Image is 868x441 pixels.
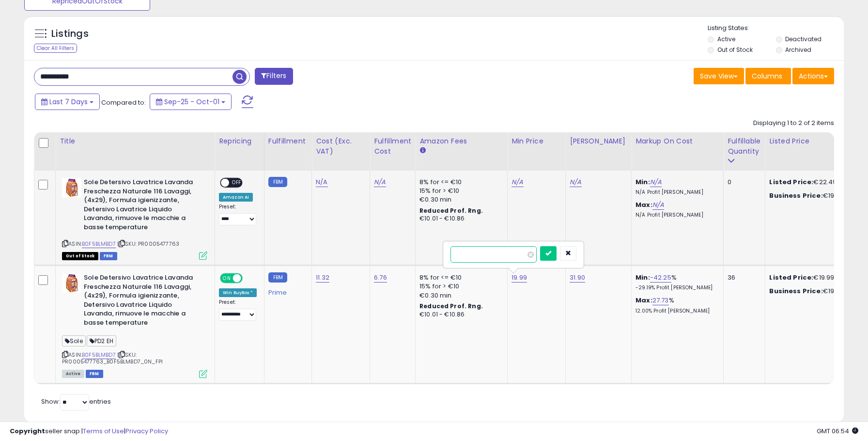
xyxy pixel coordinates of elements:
a: -42.25 [650,273,671,283]
b: Min: [635,177,650,187]
p: N/A Profit [PERSON_NAME] [635,189,716,196]
small: FBM [268,272,287,283]
div: Prime [268,285,304,297]
div: 36 [728,273,758,282]
button: Actions [792,68,834,84]
a: 31.90 [570,273,585,283]
span: FBM [100,252,117,260]
p: N/A Profit [PERSON_NAME] [635,212,716,219]
div: Listed Price [769,136,853,146]
div: seller snap | | [10,427,168,436]
div: 0 [728,178,758,187]
p: 12.00% Profit [PERSON_NAME] [635,308,716,315]
img: 4168rCy7z8L._SL40_.jpg [62,273,81,293]
div: Win BuyBox * [219,288,257,297]
a: N/A [511,177,523,187]
div: Amazon AI [219,193,253,202]
div: Amazon Fees [419,136,503,146]
span: Columns [752,71,782,81]
a: B0F5BLMBD7 [82,240,116,248]
div: €22.49 [769,178,850,187]
div: % [635,273,716,291]
a: Privacy Policy [125,426,168,436]
a: 11.32 [316,273,329,283]
span: FBM [86,370,103,378]
p: -29.19% Profit [PERSON_NAME] [635,284,716,291]
img: 4168rCy7z8L._SL40_.jpg [62,178,81,197]
label: Out of Stock [717,46,753,54]
b: Listed Price: [769,273,813,282]
b: Max: [635,296,652,305]
div: ASIN: [62,273,207,377]
div: Cost (Exc. VAT) [316,136,366,157]
div: €10.01 - €10.86 [419,311,500,319]
div: ASIN: [62,178,207,259]
label: Deactivated [785,35,821,43]
span: | SKU: PR0005477763 [117,240,179,248]
a: 6.76 [374,273,387,283]
div: 8% for <= €10 [419,178,500,187]
div: % [635,296,716,314]
div: Preset: [219,299,257,321]
small: Amazon Fees. [419,146,425,155]
a: N/A [316,177,327,187]
span: All listings currently available for purchase on Amazon [62,370,84,378]
a: N/A [374,177,386,187]
a: N/A [570,177,581,187]
span: Compared to: [101,98,146,107]
span: Sole [62,335,86,346]
span: Show: entries [41,397,111,406]
button: Filters [255,68,293,85]
div: €0.30 min [419,195,500,204]
small: FBM [268,177,287,187]
button: Last 7 Days [35,94,100,110]
th: The percentage added to the cost of goods (COGS) that forms the calculator for Min & Max prices. [632,132,724,171]
button: Sep-25 - Oct-01 [150,94,232,110]
div: Fulfillable Quantity [728,136,761,157]
div: Fulfillment [268,136,308,146]
span: | SKU: PR0005477763_B0F5BLMBD7_0N_FPI [62,351,163,365]
b: Sole Detersivo Lavatrice Lavanda Freschezza Naturale 116 Lavaggi, (4x29), Formula igienizzante, D... [84,273,201,330]
span: Sep-25 - Oct-01 [164,97,219,107]
a: Terms of Use [83,426,124,436]
div: 8% for <= €10 [419,273,500,282]
span: PD2 EH [87,335,116,346]
div: €19.99 [769,273,850,282]
div: Fulfillment Cost [374,136,411,157]
button: Columns [745,68,791,84]
span: OFF [229,179,245,187]
div: Repricing [219,136,260,146]
span: All listings that are currently out of stock and unavailable for purchase on Amazon [62,252,98,260]
label: Active [717,35,735,43]
b: Min: [635,273,650,282]
div: €0.30 min [419,291,500,300]
b: Reduced Prof. Rng. [419,206,483,215]
span: 2025-10-9 06:54 GMT [817,426,858,436]
b: Sole Detersivo Lavatrice Lavanda Freschezza Naturale 116 Lavaggi, (4x29), Formula igienizzante, D... [84,178,201,234]
h5: Listings [51,27,89,41]
div: Title [60,136,211,146]
div: €19.99 [769,287,850,296]
div: 15% for > €10 [419,187,500,195]
span: Last 7 Days [49,97,88,107]
b: Max: [635,200,652,209]
strong: Copyright [10,426,45,436]
div: €10.01 - €10.86 [419,215,500,223]
div: [PERSON_NAME] [570,136,627,146]
a: N/A [652,200,664,210]
span: OFF [241,274,257,283]
button: Save View [694,68,744,84]
b: Reduced Prof. Rng. [419,302,483,310]
div: 15% for > €10 [419,282,500,291]
b: Business Price: [769,191,822,200]
a: 19.99 [511,273,527,283]
div: Clear All Filters [34,44,77,53]
a: 27.73 [652,296,669,305]
div: €19.99 [769,191,850,200]
p: Listing States: [708,24,844,33]
a: B0F5BLMBD7 [82,351,116,359]
a: N/A [650,177,662,187]
b: Listed Price: [769,177,813,187]
div: Displaying 1 to 2 of 2 items [753,119,834,128]
div: Min Price [511,136,561,146]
